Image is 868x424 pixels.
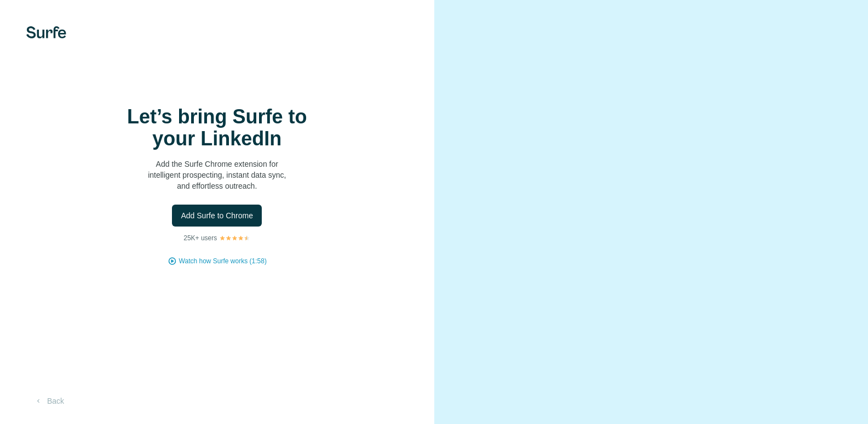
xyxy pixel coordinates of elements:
img: Surfe's logo [26,26,66,38]
button: Add Surfe to Chrome [172,205,262,227]
h1: Let’s bring Surfe to your LinkedIn [107,106,326,150]
p: 25K+ users [183,233,217,243]
img: Rating Stars [219,235,250,241]
p: Add the Surfe Chrome extension for intelligent prospecting, instant data sync, and effortless out... [107,159,326,191]
button: Back [26,391,72,411]
span: Add Surfe to Chrome [181,210,253,221]
button: Watch how Surfe works (1:58) [179,256,267,266]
